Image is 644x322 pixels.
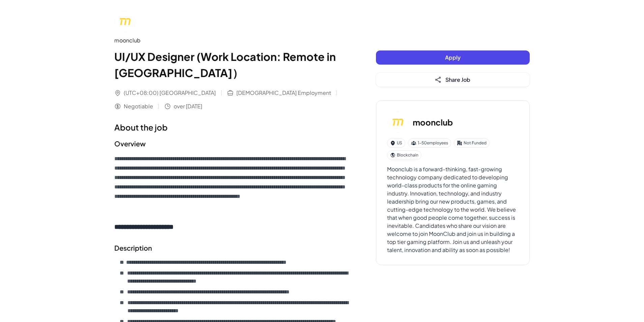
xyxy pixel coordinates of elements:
[174,102,202,110] span: over [DATE]
[114,36,349,44] div: moonclub
[114,139,349,149] h2: Overview
[114,121,349,133] h1: About the job
[124,89,216,97] span: (UTC+08:00) [GEOGRAPHIC_DATA]
[387,138,405,148] div: US
[236,89,331,97] span: [DEMOGRAPHIC_DATA] Employment
[387,165,519,254] div: Moonclub is a forward-thinking, fast-growing technology company dedicated to developing world-cla...
[114,48,349,81] h1: UI/UX Designer (Work Location: Remote in [GEOGRAPHIC_DATA]）
[387,111,409,133] img: mo
[408,138,451,148] div: 1-50 employees
[387,150,421,160] div: Blockchain
[445,54,461,61] span: Apply
[376,50,530,65] button: Apply
[114,243,349,253] h2: Description
[413,116,453,128] h3: moonclub
[445,76,470,83] span: Share Job
[124,102,153,110] span: Negotiable
[376,73,530,87] button: Share Job
[454,138,490,148] div: Not Funded
[114,11,136,32] img: mo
